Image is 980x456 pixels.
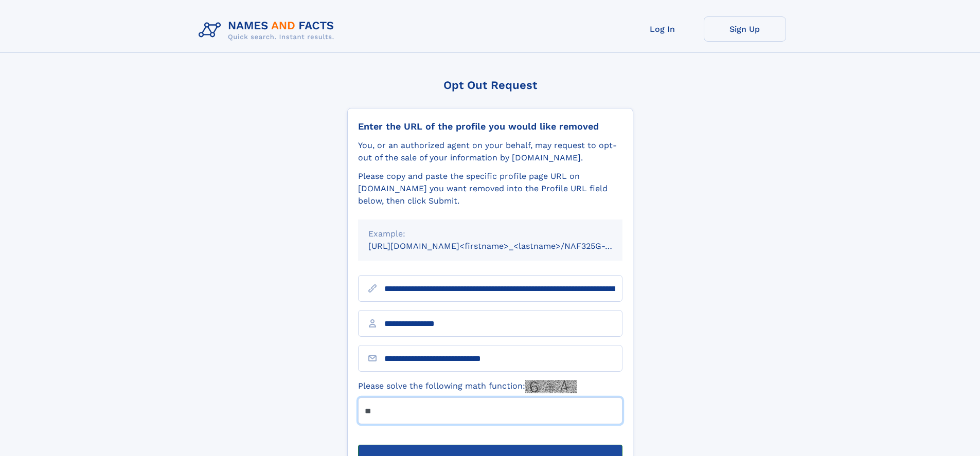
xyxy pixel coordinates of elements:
[368,228,612,240] div: Example:
[358,121,622,132] div: Enter the URL of the profile you would like removed
[358,380,577,393] label: Please solve the following math function:
[347,79,633,92] div: Opt Out Request
[358,170,622,207] div: Please copy and paste the specific profile page URL on [DOMAIN_NAME] you want removed into the Pr...
[704,16,786,42] a: Sign Up
[194,16,343,44] img: Logo Names and Facts
[358,139,622,164] div: You, or an authorized agent on your behalf, may request to opt-out of the sale of your informatio...
[621,16,704,42] a: Log In
[368,241,642,251] small: [URL][DOMAIN_NAME]<firstname>_<lastname>/NAF325G-xxxxxxxx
